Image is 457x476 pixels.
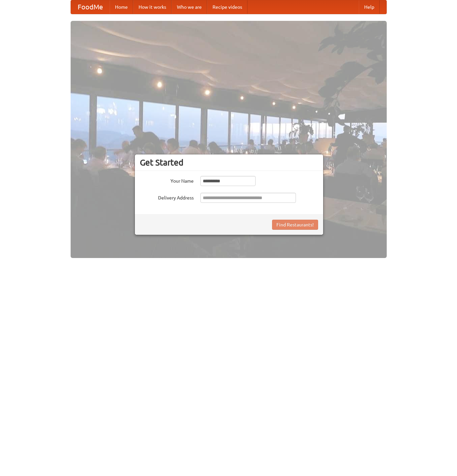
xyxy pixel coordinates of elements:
[140,193,194,201] label: Delivery Address
[172,0,207,14] a: Who we are
[207,0,247,14] a: Recipe videos
[140,176,194,184] label: Your Name
[71,0,110,14] a: FoodMe
[359,0,380,14] a: Help
[133,0,172,14] a: How it works
[272,220,318,230] button: Find Restaurants!
[140,157,318,168] h3: Get Started
[110,0,133,14] a: Home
